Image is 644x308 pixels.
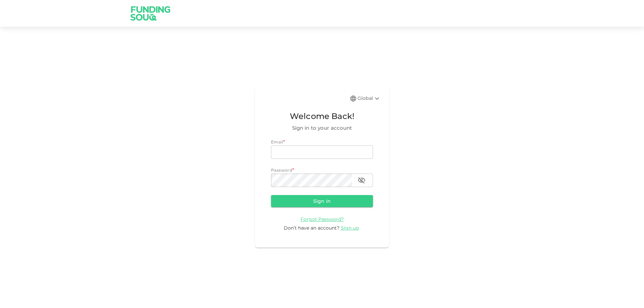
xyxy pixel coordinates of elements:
span: Welcome Back! [271,110,373,123]
span: Password [271,168,292,173]
a: Forgot Password? [301,216,344,222]
button: Sign in [271,195,373,207]
span: Email [271,139,283,144]
input: email [271,145,373,159]
span: Sign in to your account [271,124,373,132]
span: Sign up [341,225,359,231]
input: password [271,174,352,187]
div: Global [358,95,381,103]
span: Don’t have an account? [284,225,339,231]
